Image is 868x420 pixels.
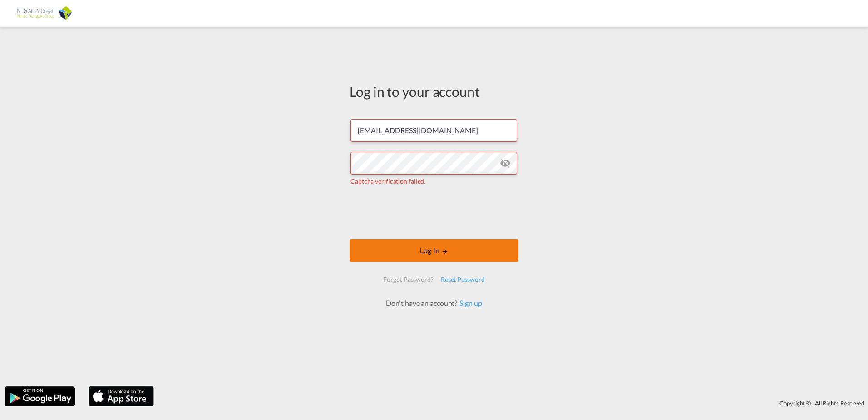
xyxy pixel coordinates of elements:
[350,239,518,262] button: LOGIN
[437,271,488,288] div: Reset Password
[457,299,482,307] a: Sign up
[88,385,155,407] img: apple.png
[14,4,75,24] img: e656f910b01211ecad38b5b032e214e6.png
[365,195,503,230] iframe: reCAPTCHA
[376,298,492,308] div: Don't have an account?
[500,158,511,169] md-icon: icon-eye-off
[350,82,518,101] div: Log in to your account
[350,177,425,185] span: Captcha verification failed.
[350,119,517,142] input: Enter email/phone number
[4,385,76,407] img: google.png
[380,271,437,288] div: Forgot Password?
[158,395,868,411] div: Copyright © . All Rights Reserved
